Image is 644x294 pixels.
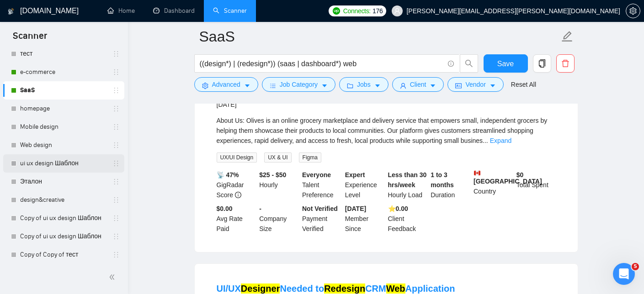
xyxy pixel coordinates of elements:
[556,54,575,73] button: delete
[490,82,496,89] span: caret-down
[112,178,120,185] span: holder
[5,29,54,48] span: Scanner
[302,205,338,212] b: Not Verified
[388,171,427,189] b: Less than 30 hrs/week
[324,283,365,294] mark: Redesign
[626,4,640,18] button: setting
[345,205,366,212] b: [DATE]
[217,152,257,163] span: UX/UI Design
[20,246,107,264] a: Copy of Copy of тест
[107,7,135,15] a: homeHome
[112,68,120,76] span: holder
[20,136,107,154] a: Web design
[215,204,258,234] div: Avg Rate Paid
[217,99,492,110] div: [DATE]
[357,79,371,89] span: Jobs
[474,170,542,185] b: [GEOGRAPHIC_DATA]
[430,82,436,89] span: caret-down
[20,191,107,209] a: design&creative
[472,170,515,200] div: Country
[241,283,280,294] mark: Designer
[613,263,635,285] iframe: Intercom live chat
[112,123,120,131] span: holder
[483,137,488,144] span: ...
[490,137,511,144] a: Expand
[343,204,386,234] div: Member Since
[20,118,107,136] a: Mobile design
[455,82,462,89] span: idcard
[264,152,291,163] span: UX & UI
[431,171,454,189] b: 1 to 3 months
[112,233,120,240] span: holder
[626,7,640,15] a: setting
[20,81,107,100] a: SaaS
[112,251,120,258] span: holder
[215,170,258,200] div: GigRadar Score
[280,79,318,89] span: Job Category
[20,100,107,118] a: homepage
[345,171,365,178] b: Expert
[447,77,503,92] button: idcardVendorcaret-down
[217,283,455,294] a: UI/UXDesignerNeeded toRedesignCRMWebApplication
[20,63,107,81] a: e-commerce
[109,273,118,282] span: double-left
[561,31,573,42] span: edit
[465,79,485,89] span: Vendor
[257,170,300,200] div: Hourly
[497,58,514,69] span: Save
[386,204,429,234] div: Client Feedback
[217,171,239,178] b: 📡 47%
[259,205,261,212] b: -
[235,192,241,198] span: info-circle
[202,82,208,89] span: setting
[212,79,240,89] span: Advanced
[533,54,551,73] button: copy
[270,82,276,89] span: bars
[262,77,335,92] button: barsJob Categorycaret-down
[112,105,120,112] span: holder
[153,7,195,15] a: dashboardDashboard
[217,115,556,146] div: About Us: Olives is an online grocery marketplace and delivery service that empowers small, indep...
[259,171,286,178] b: $25 - $50
[388,205,408,212] b: ⭐️ 0.00
[20,227,107,246] a: Copy of ui ux design Шаблон
[515,170,558,200] div: Total Spent
[213,7,247,15] a: searchScanner
[321,82,328,89] span: caret-down
[112,196,120,204] span: holder
[8,4,14,19] img: logo
[112,215,120,222] span: holder
[20,173,107,191] a: Эталон
[217,205,233,212] b: $0.00
[244,82,250,89] span: caret-down
[474,170,480,176] img: 🇨🇦
[20,209,107,227] a: Copy of ui ux design Шаблон
[300,204,343,234] div: Payment Verified
[333,7,340,15] img: upwork-logo.png
[374,82,381,89] span: caret-down
[448,61,454,67] span: info-circle
[557,59,574,68] span: delete
[300,170,343,200] div: Talent Preference
[373,6,383,16] span: 176
[112,50,120,58] span: holder
[20,154,107,173] a: ui ux design Шаблон
[386,170,429,200] div: Hourly Load
[194,77,258,92] button: settingAdvancedcaret-down
[299,152,321,163] span: Figma
[257,204,300,234] div: Company Size
[200,58,444,69] input: Search Freelance Jobs...
[20,45,107,63] a: тест
[112,87,120,94] span: holder
[112,160,120,167] span: holder
[394,8,400,14] span: user
[339,77,389,92] button: folderJobscaret-down
[516,171,524,178] b: $ 0
[410,79,426,89] span: Client
[632,263,639,270] span: 5
[429,170,472,200] div: Duration
[343,6,371,16] span: Connects:
[626,7,640,15] span: setting
[484,54,528,73] button: Save
[533,59,551,68] span: copy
